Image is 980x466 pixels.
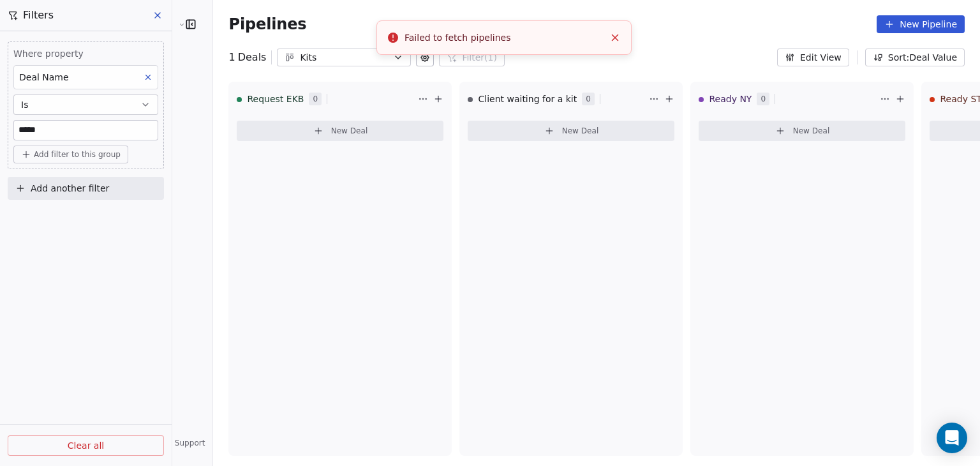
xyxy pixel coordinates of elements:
[699,121,905,141] button: New Deal
[146,438,205,448] span: Help & Support
[228,15,306,33] span: Pipelines
[937,423,967,453] div: Open Intercom Messenger
[238,50,267,65] span: Deals
[699,82,877,116] div: Ready NY0
[777,49,849,66] button: Edit View
[68,439,104,453] span: Clear all
[34,149,121,160] span: Add filter to this group
[331,126,368,136] span: New Deal
[309,93,322,105] span: 0
[607,29,623,46] button: Close toast
[21,98,28,111] span: Is
[13,94,158,115] button: Is
[300,51,388,64] div: Kits
[13,47,158,60] span: Where property
[562,126,599,136] span: New Deal
[23,8,54,23] span: Filters
[31,182,109,195] span: Add another filter
[405,31,604,45] div: Failed to fetch pipelines
[228,50,266,65] div: 1
[439,49,505,66] button: Filter(1)
[865,49,965,66] button: Sort: Deal Value
[8,435,164,456] button: Clear all
[793,126,830,136] span: New Deal
[468,121,674,141] button: New Deal
[237,82,415,116] div: Request EKB0
[877,15,965,33] button: New Pipeline
[247,93,304,105] span: Request EKB
[582,93,595,105] span: 0
[757,93,769,105] span: 0
[709,93,752,105] span: Ready NY
[478,93,577,105] span: Client waiting for a kit
[19,72,69,82] span: Deal Name
[468,82,646,116] div: Client waiting for a kit0
[237,121,443,141] button: New Deal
